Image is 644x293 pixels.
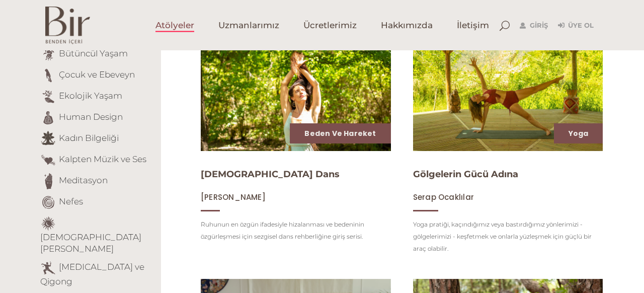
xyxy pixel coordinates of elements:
[201,218,391,243] p: Ruhunun en özgün ifadesiyle hizalanması ve bedeninin özgürleşmesi için sezgisel dans rehberliğine...
[201,169,340,180] a: [DEMOGRAPHIC_DATA] Dans
[558,20,594,32] a: Üye Ol
[59,175,108,185] a: Meditasyon
[413,192,474,202] a: Serap Ocaklılar
[303,20,357,31] span: Ücretlerimiz
[457,20,489,31] span: İletişim
[59,133,119,143] a: Kadın Bilgeliği
[520,20,548,32] a: Giriş
[40,232,141,254] a: [DEMOGRAPHIC_DATA][PERSON_NAME]
[59,196,83,206] a: Nefes
[59,154,146,164] a: Kalpten Müzik ve Ses
[59,69,135,80] a: Çocuk ve Ebeveyn
[59,48,128,58] a: Bütüncül Yaşam
[155,20,194,31] span: Atölyeler
[218,20,279,31] span: Uzmanlarımız
[381,20,433,31] span: Hakkımızda
[413,169,518,180] a: Gölgelerin Gücü Adına
[201,192,266,202] a: [PERSON_NAME]
[59,91,122,101] a: Ekolojik Yaşam
[569,128,589,138] a: Yoga
[59,112,123,122] a: Human Design
[40,262,144,286] a: [MEDICAL_DATA] ve Qigong
[304,128,376,138] a: Beden ve Hareket
[413,218,603,255] p: Yoga pratiği, kaçındığımız veya bastırdığımız yönlerimizi - gölgelerimizi - keşfetmek ve onlarla ...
